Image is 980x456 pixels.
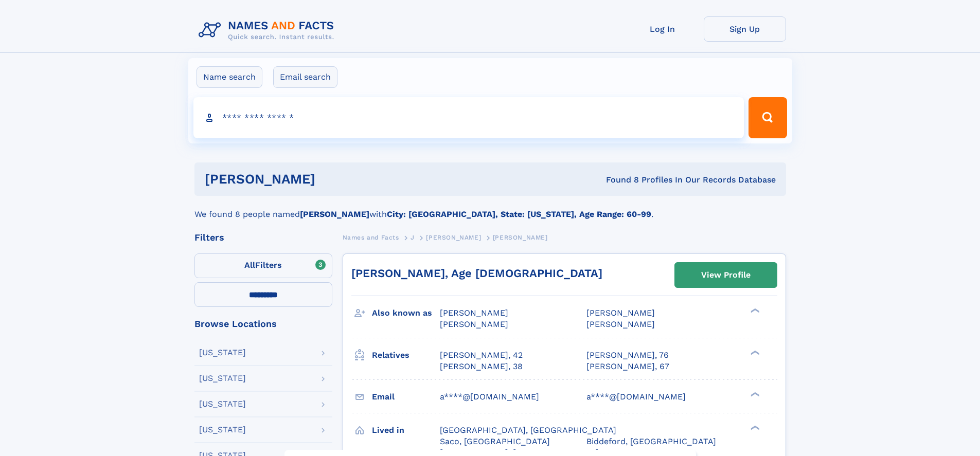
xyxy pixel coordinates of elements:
[193,97,744,138] input: search input
[586,319,655,329] span: [PERSON_NAME]
[621,16,704,42] a: Log In
[205,173,461,186] h1: [PERSON_NAME]
[748,349,760,356] div: ❯
[701,263,751,287] div: View Profile
[244,260,255,270] span: All
[372,388,440,406] h3: Email
[586,361,669,372] a: [PERSON_NAME], 67
[194,233,332,242] div: Filters
[372,346,440,364] h3: Relatives
[704,16,786,42] a: Sign Up
[440,436,550,446] span: Saco, [GEOGRAPHIC_DATA]
[748,424,760,431] div: ❯
[440,425,616,435] span: [GEOGRAPHIC_DATA], [GEOGRAPHIC_DATA]
[199,374,246,382] div: [US_STATE]
[440,308,508,318] span: [PERSON_NAME]
[372,304,440,322] h3: Also known as
[440,361,523,372] a: [PERSON_NAME], 38
[411,234,415,241] span: J
[426,231,481,244] a: [PERSON_NAME]
[194,196,786,221] div: We found 8 people named with .
[748,307,760,314] div: ❯
[586,308,655,318] span: [PERSON_NAME]
[199,400,246,408] div: [US_STATE]
[749,97,787,138] button: Search Button
[372,422,440,439] h3: Lived in
[440,350,523,361] a: [PERSON_NAME], 42
[199,349,246,357] div: [US_STATE]
[440,319,508,329] span: [PERSON_NAME]
[197,66,262,88] label: Name search
[411,231,415,244] a: J
[460,174,776,186] div: Found 8 Profiles In Our Records Database
[343,231,399,244] a: Names and Facts
[387,209,651,219] b: City: [GEOGRAPHIC_DATA], State: [US_STATE], Age Range: 60-99
[426,234,481,241] span: [PERSON_NAME]
[194,319,332,329] div: Browse Locations
[586,350,669,361] a: [PERSON_NAME], 76
[351,267,602,280] a: [PERSON_NAME], Age [DEMOGRAPHIC_DATA]
[586,436,716,446] span: Biddeford, [GEOGRAPHIC_DATA]
[493,234,548,241] span: [PERSON_NAME]
[194,16,343,44] img: Logo Names and Facts
[748,391,760,397] div: ❯
[300,209,369,219] b: [PERSON_NAME]
[194,253,332,278] label: Filters
[199,426,246,434] div: [US_STATE]
[273,66,337,88] label: Email search
[675,263,777,287] a: View Profile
